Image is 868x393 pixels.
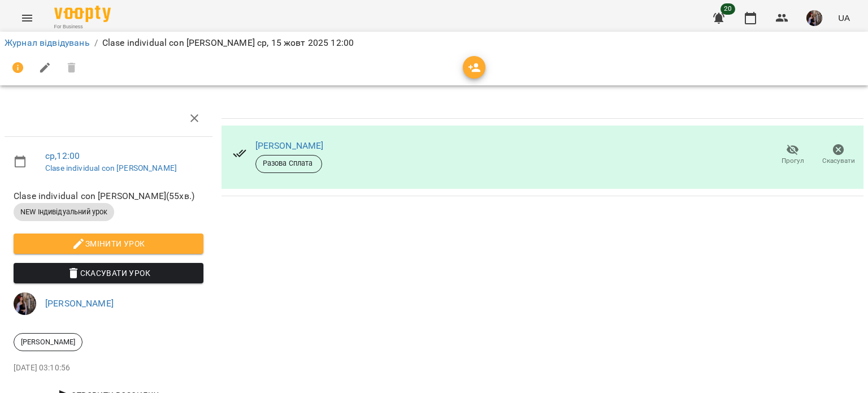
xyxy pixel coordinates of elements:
span: For Business [54,23,111,31]
span: Скасувати Урок [23,266,194,280]
img: 8d3efba7e3fbc8ec2cfbf83b777fd0d7.JPG [14,292,36,315]
div: [PERSON_NAME] [14,333,83,351]
a: [PERSON_NAME] [255,140,324,151]
span: Разова Сплата [256,158,322,169]
button: Скасувати Урок [14,263,203,283]
span: Прогул [782,156,804,166]
span: [PERSON_NAME] [14,337,82,347]
button: Змінити урок [14,234,203,254]
button: Menu [14,5,41,32]
nav: breadcrumb [5,36,863,50]
button: Прогул [770,139,815,171]
img: Voopty Logo [54,6,111,22]
a: Clase individual con [PERSON_NAME] [45,163,177,172]
a: [PERSON_NAME] [45,298,114,309]
p: Clase individual con [PERSON_NAME] ср, 15 жовт 2025 12:00 [102,36,354,50]
span: 20 [721,3,735,15]
li: / [94,36,98,50]
a: ср , 12:00 [45,150,80,161]
a: Журнал відвідувань [5,37,90,48]
span: Скасувати [822,156,855,166]
span: Змінити урок [23,237,194,251]
button: UA [834,7,854,28]
button: Скасувати [815,139,861,171]
span: NEW Індивідуальний урок [14,207,114,217]
span: Clase individual con [PERSON_NAME] ( 55 хв. ) [14,189,203,203]
p: [DATE] 03:10:56 [14,362,203,374]
span: UA [838,12,850,24]
img: 8d3efba7e3fbc8ec2cfbf83b777fd0d7.JPG [806,10,822,26]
